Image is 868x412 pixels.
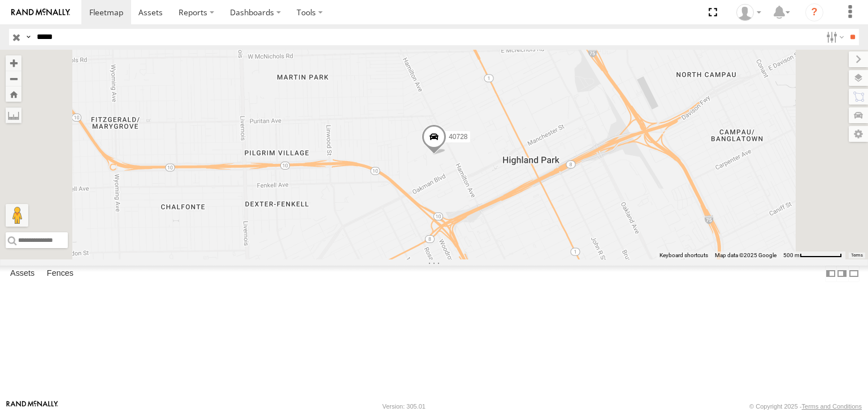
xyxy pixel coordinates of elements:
[849,126,868,142] label: Map Settings
[783,252,800,258] span: 500 m
[659,251,708,259] button: Keyboard shortcuts
[732,4,765,21] div: Alfonso Garay
[836,266,848,282] label: Dock Summary Table to the Right
[822,29,846,45] label: Search Filter Options
[780,251,845,259] button: Map Scale: 500 m per 71 pixels
[715,252,776,258] span: Map data ©2025 Google
[5,266,40,281] label: Assets
[6,401,58,412] a: Visit our Website
[851,253,863,258] a: Terms
[802,403,862,410] a: Terms and Conditions
[383,403,426,410] div: Version: 305.01
[41,266,79,281] label: Fences
[449,133,467,141] span: 40728
[6,71,21,86] button: Zoom out
[848,266,860,282] label: Hide Summary Table
[825,266,836,282] label: Dock Summary Table to the Left
[11,8,70,16] img: rand-logo.svg
[6,204,28,227] button: Drag Pegman onto the map to open Street View
[6,55,21,71] button: Zoom in
[6,107,21,123] label: Measure
[24,29,33,45] label: Search Query
[805,3,823,21] i: ?
[749,403,862,410] div: © Copyright 2025 -
[6,86,21,102] button: Zoom Home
